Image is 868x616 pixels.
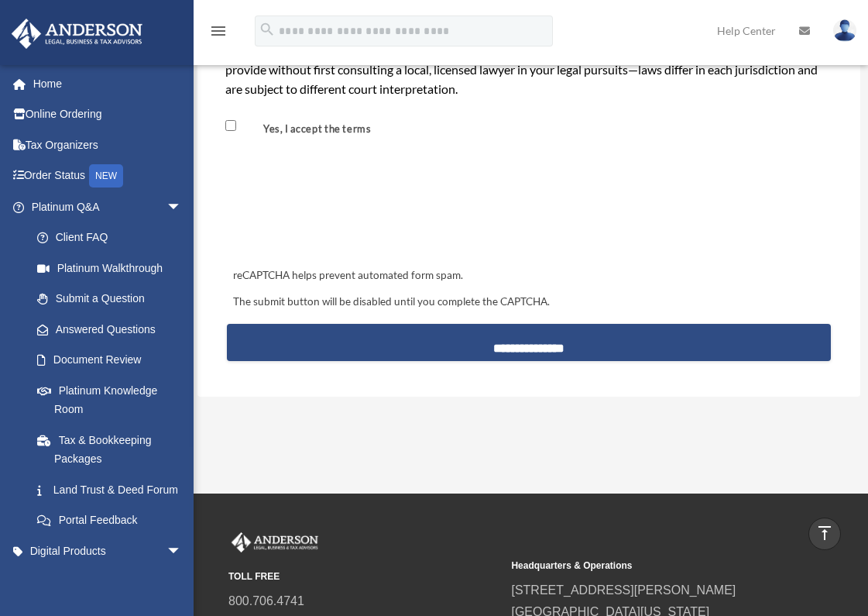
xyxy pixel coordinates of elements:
[11,129,205,160] a: Tax Organizers
[511,558,783,574] small: Headquarters & Operations
[808,518,841,550] a: vertical_align_top
[7,19,147,49] img: Anderson Advisors Platinum Portal
[11,191,205,222] a: Platinum Q&Aarrow_drop_down
[209,22,228,40] i: menu
[11,68,205,99] a: Home
[11,160,205,192] a: Order StatusNEW
[228,532,321,552] img: Anderson Advisors Platinum Portal
[11,535,205,566] a: Digital Productsarrow_drop_down
[833,19,856,42] img: User Pic
[22,345,197,376] a: Document Review
[22,314,205,345] a: Answered Questions
[227,293,831,311] div: The submit button will be disabled until you complete the CAPTCHA.
[815,524,834,542] i: vertical_align_top
[228,594,304,607] a: 800.706.4741
[89,164,123,188] div: NEW
[259,21,276,38] i: search
[166,535,197,567] span: arrow_drop_down
[22,505,205,536] a: Portal Feedback
[22,284,205,315] a: Submit a Question
[209,27,228,40] a: menu
[22,253,205,284] a: Platinum Walkthrough
[22,375,205,425] a: Platinum Knowledge Room
[511,583,736,597] a: [STREET_ADDRESS][PERSON_NAME]
[239,122,377,136] label: Yes, I accept the terms
[228,175,464,236] iframe: reCAPTCHA
[11,99,205,130] a: Online Ordering
[228,569,500,585] small: TOLL FREE
[22,425,205,474] a: Tax & Bookkeeping Packages
[22,474,205,505] a: Land Trust & Deed Forum
[166,191,197,223] span: arrow_drop_down
[22,222,205,253] a: Client FAQ
[227,267,831,285] div: reCAPTCHA helps prevent automated form spam.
